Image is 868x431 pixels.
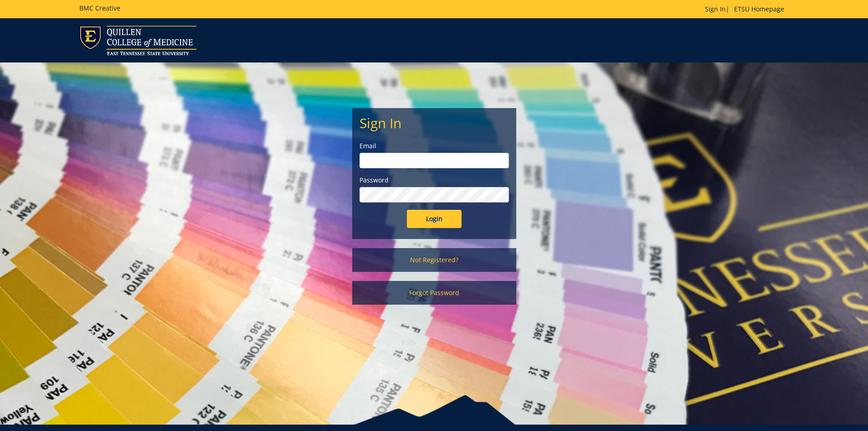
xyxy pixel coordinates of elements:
a: Not Registered? [352,248,516,272]
input: Login [407,210,462,228]
p: | [705,5,789,14]
h5: BMC Creative [79,5,120,11]
label: Password [360,176,509,185]
a: Sign In [705,5,726,13]
label: Email [360,141,509,151]
a: ETSU Homepage [729,5,789,13]
img: ETSU logo [79,26,196,55]
a: Forgot Password [352,281,516,305]
h2: Sign In [360,115,509,130]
